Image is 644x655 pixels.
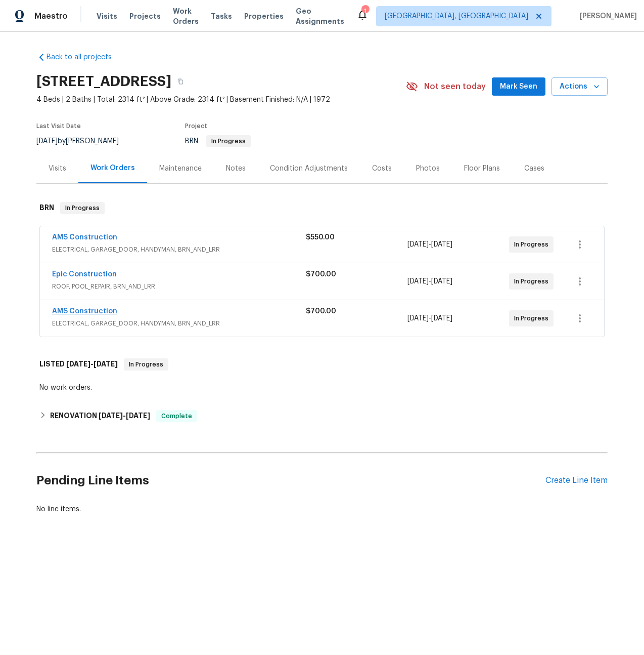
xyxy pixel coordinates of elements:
button: Mark Seen [492,77,545,96]
span: In Progress [125,359,167,370]
span: - [99,412,150,419]
span: [DATE] [431,241,452,248]
div: Create Line Item [545,476,608,485]
span: Tasks [211,13,232,20]
span: Properties [244,11,284,21]
div: Condition Adjustments [270,163,348,174]
div: Maintenance [159,163,202,174]
a: Epic Construction [52,271,117,278]
div: Floor Plans [464,163,500,174]
span: BRN [185,138,251,145]
span: Maestro [34,11,68,21]
span: In Progress [514,276,553,286]
a: AMS Construction [52,308,117,315]
div: LISTED [DATE]-[DATE]In Progress [36,348,608,381]
span: Visits [97,11,117,21]
span: Complete [157,411,196,421]
div: Cases [524,163,544,174]
span: [DATE] [94,360,118,367]
h2: [STREET_ADDRESS] [36,76,171,87]
span: Projects [129,11,161,21]
span: In Progress [207,138,250,144]
span: In Progress [61,203,104,213]
span: $700.00 [306,308,336,315]
span: [DATE] [126,412,150,419]
span: [DATE] [407,278,429,285]
div: Visits [49,163,66,174]
span: - [407,239,452,250]
div: RENOVATION [DATE]-[DATE]Complete [36,404,608,428]
div: Notes [226,163,246,174]
div: Work Orders [90,163,135,173]
span: [DATE] [66,360,90,367]
span: ELECTRICAL, GARAGE_DOOR, HANDYMAN, BRN_AND_LRR [52,318,306,329]
a: Back to all projects [36,52,133,62]
div: No line items. [36,504,608,514]
span: In Progress [514,313,553,323]
span: 4 Beds | 2 Baths | Total: 2314 ft² | Above Grade: 2314 ft² | Basement Finished: N/A | 1972 [36,95,406,105]
span: Work Orders [173,6,199,26]
span: Last Visit Date [36,123,81,129]
div: Photos [416,163,440,174]
span: - [407,313,452,323]
span: Project [185,123,207,129]
span: [DATE] [431,315,452,322]
span: [GEOGRAPHIC_DATA], [GEOGRAPHIC_DATA] [385,11,528,21]
h6: BRN [39,202,54,214]
span: In Progress [514,239,553,250]
span: [DATE] [99,412,123,419]
div: Costs [372,163,392,174]
span: [PERSON_NAME] [576,11,637,21]
span: - [66,360,118,367]
span: $550.00 [306,234,335,241]
div: No work orders. [39,383,605,393]
span: [DATE] [407,241,429,248]
span: ROOF, POOL_REPAIR, BRN_AND_LRR [52,281,306,292]
span: Geo Assignments [296,6,344,26]
span: - [407,276,452,286]
span: Actions [560,80,600,93]
div: by [PERSON_NAME] [36,135,131,147]
span: [DATE] [36,138,58,145]
div: BRN In Progress [36,192,608,224]
span: [DATE] [407,315,429,322]
h6: LISTED [39,358,118,371]
button: Actions [551,77,608,96]
h6: RENOVATION [50,410,150,422]
span: ELECTRICAL, GARAGE_DOOR, HANDYMAN, BRN_AND_LRR [52,244,306,255]
span: $700.00 [306,271,336,278]
a: AMS Construction [52,234,117,241]
h2: Pending Line Items [36,457,545,504]
span: Not seen today [424,81,486,92]
span: [DATE] [431,278,452,285]
div: 1 [361,6,369,16]
button: Copy Address [171,72,190,91]
span: Mark Seen [500,80,537,93]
